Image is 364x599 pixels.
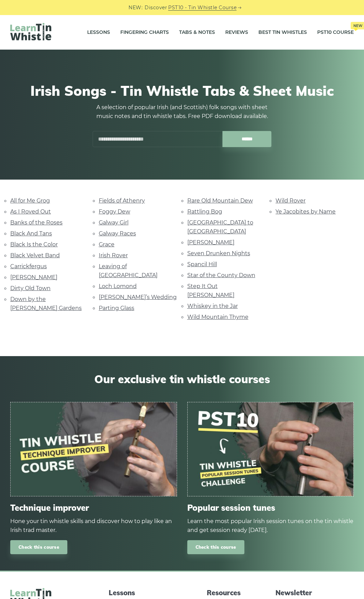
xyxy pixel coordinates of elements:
a: Wild Rover [275,197,306,204]
a: Down by the [PERSON_NAME] Gardens [10,296,82,311]
a: Grace [99,241,114,248]
a: Banks of the Roses [10,219,63,226]
a: All for Me Grog [10,197,50,204]
a: Irish Rover [99,252,128,259]
a: Lessons [87,24,110,41]
a: Foggy Dew [99,208,130,215]
a: Fingering Charts [120,24,169,41]
p: A selection of popular Irish (and Scottish) folk songs with sheet music notes and tin whistle tab... [90,103,274,121]
a: Rattling Bog [187,208,222,215]
a: Black Is the Color [10,241,58,248]
a: Wild Mountain Thyme [187,314,248,320]
a: Leaving of [GEOGRAPHIC_DATA] [99,263,158,278]
a: [PERSON_NAME] [10,274,57,281]
a: Black And Tans [10,230,52,237]
div: Learn the most popular Irish session tunes on the tin whistle and get session ready [DATE]. [187,517,354,535]
span: Technique improver [10,503,177,513]
a: Loch Lomond [99,283,137,289]
span: Lessons [109,588,187,598]
a: Reviews [225,24,248,41]
span: Popular session tunes [187,503,354,513]
a: PST10 CourseNew [317,24,354,41]
a: Black Velvet Band [10,252,60,259]
a: Best Tin Whistles [258,24,307,41]
a: Fields of Athenry [99,197,145,204]
span: Newsletter [275,588,354,598]
span: Our exclusive tin whistle courses [10,373,354,386]
a: Check this course [187,540,244,554]
span: Resources [207,588,256,598]
a: Ye Jacobites by Name [275,208,336,215]
a: Galway Girl [99,219,129,226]
a: Step It Out [PERSON_NAME] [187,283,234,298]
a: Check this course [10,540,67,554]
a: Spancil Hill [187,261,217,268]
a: [PERSON_NAME] [187,239,234,246]
a: Galway Races [99,230,136,237]
a: Rare Old Mountain Dew [187,197,253,204]
a: [PERSON_NAME]’s Wedding [99,294,177,300]
a: Seven Drunken Nights [187,250,250,257]
h1: Irish Songs - Tin Whistle Tabs & Sheet Music [14,82,350,99]
a: Star of the County Down [187,272,255,278]
a: Carrickfergus [10,263,47,270]
div: Hone your tin whistle skills and discover how to play like an Irish trad master. [10,517,177,535]
a: [GEOGRAPHIC_DATA] to [GEOGRAPHIC_DATA] [187,219,253,235]
img: tin-whistle-course [11,402,177,496]
a: Dirty Old Town [10,285,51,291]
img: LearnTinWhistle.com [10,23,51,40]
a: Parting Glass [99,305,134,311]
a: Tabs & Notes [179,24,215,41]
a: Whiskey in the Jar [187,303,238,309]
a: As I Roved Out [10,208,51,215]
